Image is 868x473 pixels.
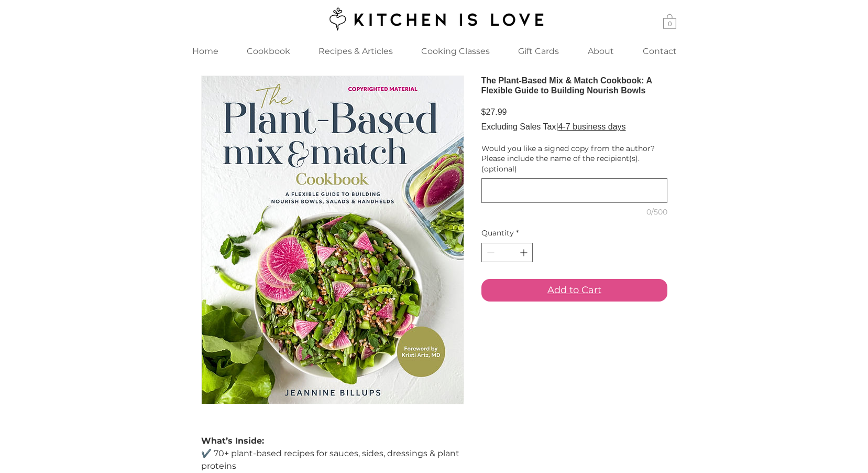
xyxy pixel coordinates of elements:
[547,283,601,297] span: Add to Cart
[241,40,295,62] p: Cookbook
[638,40,682,62] p: Contact
[481,122,556,131] span: Excluding Sales Tax
[481,207,667,218] div: 0/500
[304,40,408,62] a: Recipes & Articles
[483,243,496,262] button: Decrement
[416,40,495,62] p: Cooking Classes
[481,228,519,243] legend: Quantity
[201,447,463,472] p: ✔️ 70+ plant-based recipes for sauces, sides, dressings & plant proteins
[583,40,619,62] p: About
[178,40,691,62] nav: Site
[313,40,398,62] p: Recipes & Articles
[481,76,667,95] h1: The Plant-Based Mix & Match Cookbook: A Flexible Guide to Building Nourish Bowls
[504,40,574,62] a: Gift Cards
[481,107,507,116] span: $27.99
[556,122,558,131] span: |
[408,40,504,62] div: Cooking Classes
[187,40,224,62] p: Home
[482,183,667,198] textarea: Would you like a signed copy from the author? Please include the name of the recipient(s). (optio...
[496,243,518,262] input: Quantity
[558,121,626,133] button: 4-7 business days
[201,436,264,446] strong: What’s Inside:
[481,144,667,175] label: Would you like a signed copy from the author? Please include the name of the recipient(s). (optio...
[233,40,304,62] a: Cookbook
[322,6,546,32] img: Kitchen is Love logo
[178,40,233,62] a: Home
[518,243,531,262] button: Increment
[201,76,464,404] button: The Plant-Based Mix & Match Cookbook: A Flexible Guide to Building Nourish Bowls
[667,20,672,28] text: 0
[202,76,464,404] img: The Plant-Based Mix & Match Cookbook: A Flexible Guide to Building Nourish Bowls
[663,13,676,29] a: Cart with 0 items
[574,40,629,62] a: About
[513,40,564,62] p: Gift Cards
[481,279,667,302] button: Add to Cart
[629,40,691,62] a: Contact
